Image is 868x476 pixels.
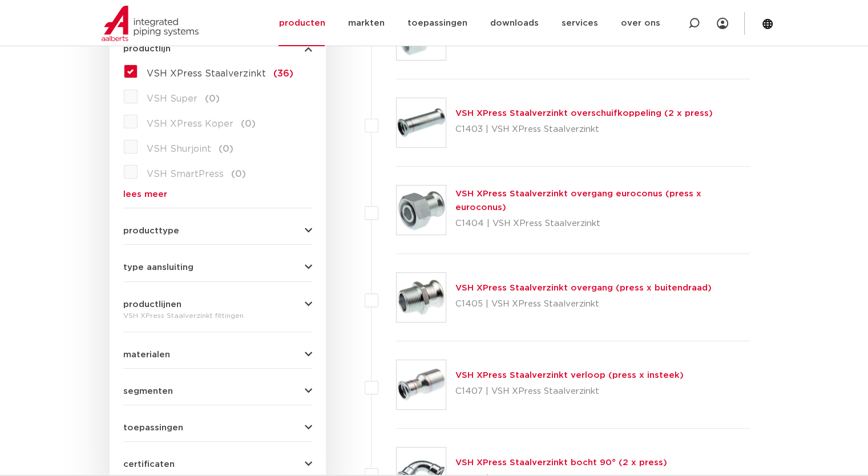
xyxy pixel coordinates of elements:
img: Thumbnail for VSH XPress Staalverzinkt overschuifkoppeling (2 x press) [397,98,446,147]
div: VSH XPress Staalverzinkt fittingen [123,309,312,322]
button: segmenten [123,387,312,396]
img: Thumbnail for VSH XPress Staalverzinkt overgang euroconus (press x euroconus) [397,185,446,235]
button: type aansluiting [123,263,312,272]
p: C1407 | VSH XPress Staalverzinkt [455,382,684,401]
span: VSH Super [147,94,197,103]
a: VSH XPress Staalverzinkt overgang euroconus (press x euroconus) [455,189,701,212]
span: productlijnen [123,300,181,309]
span: toepassingen [123,423,183,432]
span: (0) [231,170,246,179]
span: materialen [123,350,170,359]
img: Thumbnail for VSH XPress Staalverzinkt verloop (press x insteek) [397,360,446,409]
span: VSH XPress Staalverzinkt [147,69,266,78]
a: VSH XPress Staalverzinkt verloop (press x insteek) [455,371,684,380]
button: materialen [123,350,312,359]
span: VSH XPress Koper [147,119,233,128]
a: lees meer [123,190,312,199]
span: VSH Shurjoint [147,144,211,154]
button: productlijn [123,45,312,53]
span: (36) [273,69,293,78]
button: toepassingen [123,423,312,432]
button: productlijnen [123,300,312,309]
span: segmenten [123,387,173,396]
p: C1405 | VSH XPress Staalverzinkt [455,295,712,313]
button: certificaten [123,460,312,469]
span: certificaten [123,460,175,469]
span: (0) [219,144,233,154]
span: VSH SmartPress [147,170,224,179]
p: C1404 | VSH XPress Staalverzinkt [455,215,750,233]
a: VSH XPress Staalverzinkt bocht 90° (2 x press) [455,458,667,467]
span: producttype [123,227,179,235]
p: C1403 | VSH XPress Staalverzinkt [455,120,713,139]
span: (0) [205,94,220,103]
span: type aansluiting [123,263,193,272]
span: (0) [241,119,256,128]
img: Thumbnail for VSH XPress Staalverzinkt overgang (press x buitendraad) [397,273,446,322]
a: VSH XPress Staalverzinkt overgang (press x buitendraad) [455,284,712,292]
span: productlijn [123,45,171,53]
button: producttype [123,227,312,235]
a: VSH XPress Staalverzinkt overschuifkoppeling (2 x press) [455,109,713,118]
